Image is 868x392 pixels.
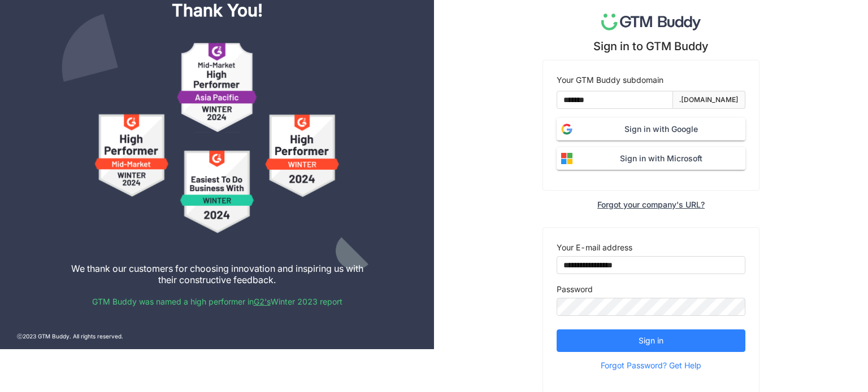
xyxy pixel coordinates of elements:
[601,14,701,30] img: logo
[577,152,745,165] span: Sign in with Microsoft
[577,123,745,135] span: Sign in with Google
[639,334,663,347] span: Sign in
[557,118,745,140] button: Sign in with Google
[601,357,701,374] span: Forgot Password? Get Help
[557,283,593,296] label: Password
[593,39,709,53] div: Sign in to GTM Buddy
[557,329,745,352] button: Sign in
[557,241,632,254] label: Your E-mail address
[557,147,745,170] button: Sign in with Microsoft
[679,95,739,105] div: .[DOMAIN_NAME]
[597,200,705,209] div: Forgot your company's URL?
[557,74,745,86] div: Your GTM Buddy subdomain
[254,297,271,306] a: G2's
[557,119,577,139] img: login-google.svg
[557,148,577,169] img: login-microsoft.svg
